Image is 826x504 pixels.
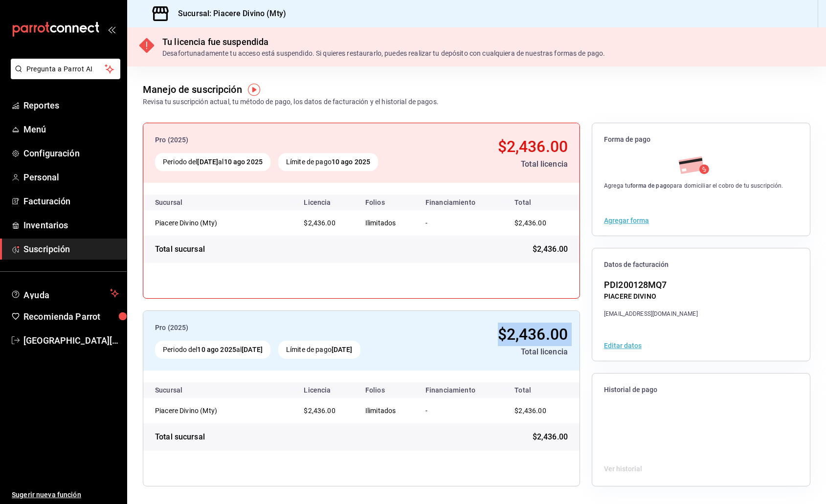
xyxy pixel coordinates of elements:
[498,137,568,156] span: $2,436.00
[162,48,605,59] div: Desafortunadamente tu acceso está suspendido. Si quieres restaurarlo, puedes realizar tu depósito...
[155,243,205,255] div: Total sucursal
[296,382,357,398] th: Licencia
[155,431,205,443] div: Total sucursal
[604,309,698,318] div: [EMAIL_ADDRESS][DOMAIN_NAME]
[155,153,270,171] div: Periodo del al
[304,219,335,227] span: $2,436.00
[332,346,353,353] strong: [DATE]
[498,325,568,344] span: $2,436.00
[514,407,546,415] span: $2,436.00
[604,260,798,269] span: Datos de facturación
[155,198,209,206] div: Sucursal
[11,59,120,79] button: Pregunta a Parrot AI
[630,182,670,189] strong: forma de pago
[155,341,270,359] div: Periodo del al
[26,64,105,74] span: Pregunta a Parrot AI
[433,346,568,358] div: Total licencia
[503,382,580,398] th: Total
[357,398,418,423] td: Ilimitados
[155,135,434,145] div: Pro (2025)
[162,35,605,48] div: Tu licencia fue suspendida
[23,195,119,208] span: Facturación
[155,323,425,333] div: Pro (2025)
[23,219,119,232] span: Inventarios
[155,406,253,416] div: Piacere Divino (Mty)
[418,382,503,398] th: Financiamiento
[23,171,119,184] span: Personal
[197,158,218,166] strong: [DATE]
[332,158,370,166] strong: 10 ago 2025
[197,346,236,353] strong: 10 ago 2025
[23,123,119,136] span: Menú
[23,310,119,323] span: Recomienda Parrot
[418,195,503,210] th: Financiamiento
[604,385,798,394] span: Historial de pago
[604,278,698,291] div: PDI200128MQ7
[278,341,360,359] div: Límite de pago
[357,210,418,236] td: Ilimitados
[155,218,253,228] div: Piacere Divino (Mty)
[503,195,580,210] th: Total
[12,490,119,500] span: Sugerir nueva función
[418,398,503,423] td: -
[23,334,119,347] span: [GEOGRAPHIC_DATA][PERSON_NAME]
[143,97,439,107] div: Revisa tu suscripción actual, tu método de pago, los datos de facturación y el historial de pagos.
[533,431,568,443] span: $2,436.00
[442,158,568,170] div: Total licencia
[155,386,209,394] div: Sucursal
[296,195,357,210] th: Licencia
[242,346,263,353] strong: [DATE]
[23,287,106,299] span: Ayuda
[604,217,649,224] button: Agregar forma
[514,219,546,227] span: $2,436.00
[418,210,503,236] td: -
[23,242,119,256] span: Suscripción
[248,84,260,96] img: Tooltip marker
[604,464,642,474] button: Ver historial
[108,25,115,33] button: open_drawer_menu
[604,181,783,190] div: Agrega tu para domiciliar el cobro de tu suscripción.
[143,82,242,97] div: Manejo de suscripción
[224,158,263,166] strong: 10 ago 2025
[604,291,698,302] div: PIACERE DIVINO
[170,8,286,20] h3: Sucursal: Piacere Divino (Mty)
[23,99,119,112] span: Reportes
[304,407,335,415] span: $2,436.00
[604,135,798,144] span: Forma de pago
[604,342,642,349] button: Editar datos
[23,147,119,160] span: Configuración
[357,195,418,210] th: Folios
[357,382,418,398] th: Folios
[278,153,378,171] div: Límite de pago
[7,71,120,81] a: Pregunta a Parrot AI
[533,243,568,255] span: $2,436.00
